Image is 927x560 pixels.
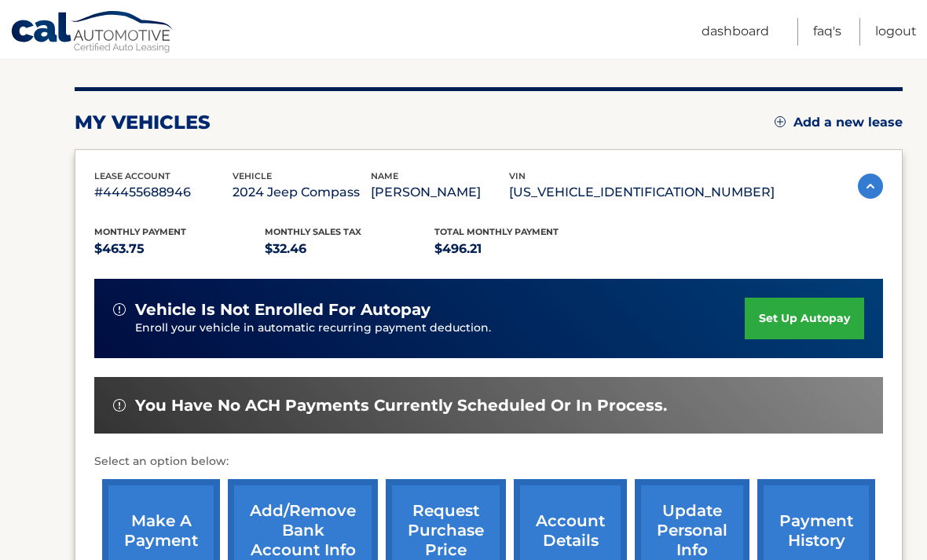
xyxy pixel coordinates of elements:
[371,170,398,181] span: name
[75,111,211,134] h2: my vehicles
[135,396,667,415] span: You have no ACH payments currently scheduled or in process.
[265,238,435,260] p: $32.46
[434,226,559,237] span: Total Monthly Payment
[94,238,265,260] p: $463.75
[509,170,526,181] span: vin
[775,115,903,130] a: Add a new lease
[233,170,272,181] span: vehicle
[135,320,745,337] p: Enroll your vehicle in automatic recurring payment deduction.
[509,181,775,203] p: [US_VEHICLE_IDENTIFICATION_NUMBER]
[702,18,769,46] a: Dashboard
[94,181,233,203] p: #44455688946
[858,174,883,199] img: accordion-active.svg
[10,10,175,56] a: Cal Automotive
[113,303,126,316] img: alert-white.svg
[775,116,786,127] img: add.svg
[94,452,883,471] p: Select an option below:
[94,226,186,237] span: Monthly Payment
[135,300,431,320] span: vehicle is not enrolled for autopay
[113,399,126,412] img: alert-white.svg
[94,170,170,181] span: lease account
[745,298,864,339] a: set up autopay
[434,238,605,260] p: $496.21
[265,226,361,237] span: Monthly sales Tax
[875,18,917,46] a: Logout
[813,18,841,46] a: FAQ's
[233,181,371,203] p: 2024 Jeep Compass
[371,181,509,203] p: [PERSON_NAME]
